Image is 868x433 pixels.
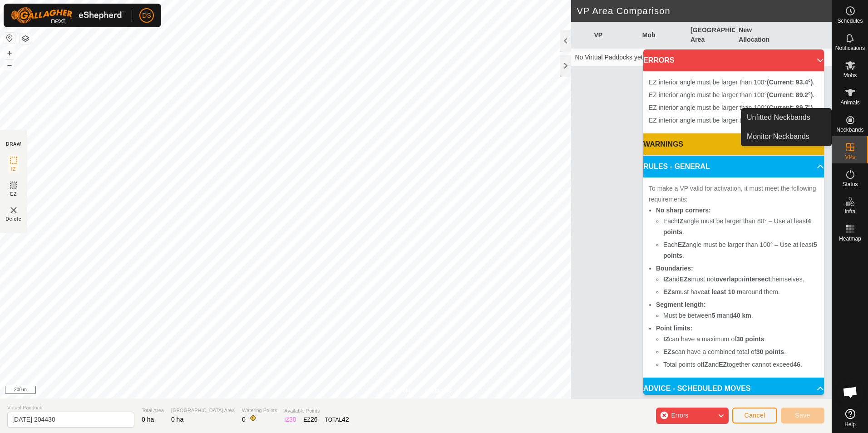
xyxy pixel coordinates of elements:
span: DS [142,11,151,20]
li: can have a combined total of . [663,346,819,357]
span: 30 [289,416,296,423]
span: Neckbands [836,127,863,133]
span: EZ interior angle must be larger than 100° . [649,104,814,111]
b: intersect [744,276,770,283]
div: EZ [304,415,318,424]
span: To make a VP valid for activation, it must meet the following requirements: [649,185,816,203]
b: No sharp corners: [656,207,711,214]
span: Mobs [843,73,857,78]
span: 42 [342,416,349,423]
span: EZ [10,191,17,197]
b: 30 points [756,348,784,355]
span: Watering Points [242,407,277,414]
b: IZ [702,361,708,368]
span: IZ [11,166,16,172]
span: 0 ha [142,416,154,423]
span: 0 ha [171,416,183,423]
span: Animals [840,100,860,105]
th: [GEOGRAPHIC_DATA] Area [687,22,735,49]
a: Unfitted Neckbands [741,108,831,127]
p-accordion-header: WARNINGS [643,133,824,155]
span: Monitor Neckbands [747,131,809,142]
span: 26 [311,416,318,423]
span: EZ interior angle must be larger than 100° . [649,91,814,98]
b: (Current: 93.4°) [767,79,813,86]
span: WARNINGS [643,139,683,150]
button: Cancel [732,408,777,423]
b: (Current: 89.7°) [767,104,813,111]
button: Save [781,408,824,423]
p-accordion-header: RULES - GENERAL [643,156,824,177]
span: RULES - GENERAL [643,161,710,172]
span: VPs [845,154,855,160]
a: Monitor Neckbands [741,128,831,146]
span: Status [842,182,858,187]
a: Contact Us [425,387,452,395]
b: 5 points [663,241,817,259]
img: Gallagher Logo [11,7,124,24]
span: Help [844,422,856,427]
p-accordion-header: ADVICE - SCHEDULED MOVES [643,378,824,399]
p-accordion-header: ERRORS [643,49,824,71]
h2: VP Area Comparison [577,5,832,16]
th: Mob [639,22,687,49]
span: EZ interior angle must be larger than 100° . [649,117,814,124]
span: ERRORS [643,55,674,66]
b: overlap [715,276,738,283]
button: Map Layers [20,33,31,44]
b: EZ [678,241,686,248]
b: EZs [680,276,691,283]
b: EZs [663,288,675,295]
b: 46 [793,361,800,368]
div: Open chat [837,379,864,406]
span: Total Area [142,407,164,414]
b: 4 points [663,217,811,236]
span: EZ interior angle must be larger than 100° . [649,79,814,86]
li: Must be between and . [663,310,819,321]
b: EZ [719,361,727,368]
b: Point limits: [656,325,692,332]
button: + [4,48,15,59]
span: Unfitted Neckbands [747,112,810,123]
span: 0 [242,416,246,423]
div: TOTAL [325,415,349,424]
img: VP [8,205,19,216]
b: IZ [663,335,669,343]
b: 40 km [733,312,751,319]
span: Notifications [835,45,865,51]
span: Schedules [837,18,863,24]
td: No Virtual Paddocks yet, now. [571,49,832,67]
span: ADVICE - SCHEDULED MOVES [643,383,750,394]
li: Each angle must be larger than 80° – Use at least . [663,216,819,237]
span: Available Points [284,407,349,415]
b: at least 10 m [704,288,742,295]
span: Cancel [744,412,765,419]
b: Segment length: [656,301,706,308]
b: 5 m [712,312,723,319]
a: Help [832,405,868,431]
span: [GEOGRAPHIC_DATA] Area [171,407,235,414]
li: Each angle must be larger than 100° – Use at least . [663,239,819,261]
div: DRAW [6,141,21,148]
span: Infra [844,209,855,214]
button: – [4,59,15,70]
b: IZ [663,276,669,283]
li: can have a maximum of . [663,334,819,344]
a: Privacy Policy [380,387,414,395]
span: Delete [6,216,22,222]
p-accordion-content: ERRORS [643,71,824,133]
li: Total points of and together cannot exceed . [663,359,819,370]
li: must have around them. [663,286,819,297]
b: Boundaries: [656,265,693,272]
b: (Current: 89.2°) [767,91,813,98]
b: IZ [678,217,683,225]
th: VP [590,22,638,49]
b: EZs [663,348,675,355]
button: Reset Map [4,33,15,44]
div: IZ [284,415,296,424]
th: New Allocation [735,22,783,49]
b: 30 points [736,335,764,343]
p-accordion-content: RULES - GENERAL [643,177,824,377]
li: and must not or themselves. [663,274,819,285]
